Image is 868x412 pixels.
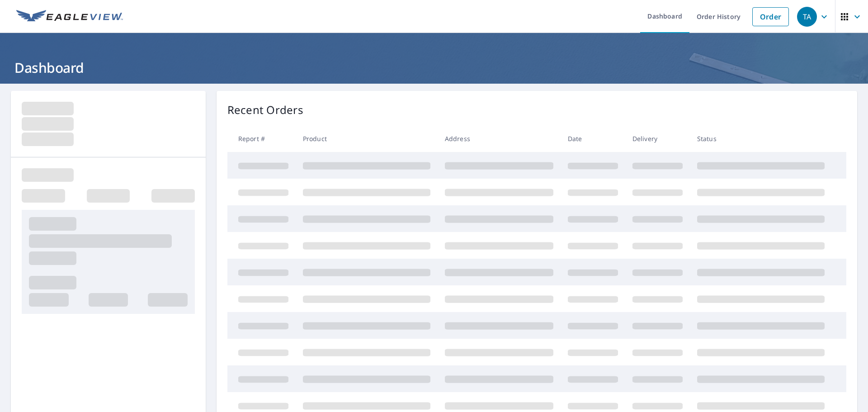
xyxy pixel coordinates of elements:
[11,58,857,77] h1: Dashboard
[296,125,438,152] th: Product
[625,125,690,152] th: Delivery
[227,125,296,152] th: Report #
[561,125,625,152] th: Date
[752,7,789,26] a: Order
[797,7,817,27] div: TA
[690,125,832,152] th: Status
[16,10,123,24] img: EV Logo
[438,125,561,152] th: Address
[227,102,303,118] p: Recent Orders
